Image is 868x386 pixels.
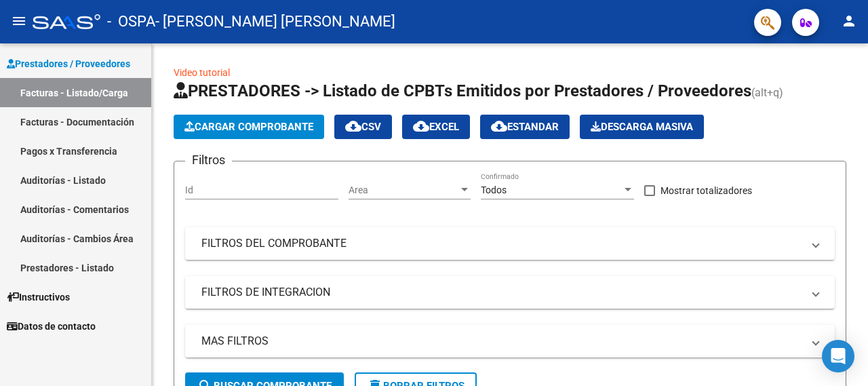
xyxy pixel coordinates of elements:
[841,13,857,29] mat-icon: person
[413,118,429,134] mat-icon: cloud_download
[185,227,835,260] mat-expansion-panel-header: FILTROS DEL COMPROBANTE
[185,151,232,170] h3: Filtros
[491,121,559,133] span: Estandar
[822,340,854,372] div: Open Intercom Messenger
[7,290,70,305] span: Instructivos
[660,182,752,199] span: Mostrar totalizadores
[174,81,751,100] span: PRESTADORES -> Listado de CPBTs Emitidos por Prestadores / Proveedores
[491,118,507,134] mat-icon: cloud_download
[481,185,507,195] span: Todos
[185,276,835,309] mat-expansion-panel-header: FILTROS DE INTEGRACION
[591,121,693,133] span: Descarga Masiva
[155,7,395,37] span: - [PERSON_NAME] [PERSON_NAME]
[11,13,27,29] mat-icon: menu
[7,319,96,334] span: Datos de contacto
[480,115,570,139] button: Estandar
[174,67,230,78] a: Video tutorial
[184,121,313,133] span: Cargar Comprobante
[185,325,835,358] mat-expansion-panel-header: MAS FILTROS
[107,7,155,37] span: - OSPA
[7,56,130,71] span: Prestadores / Proveedores
[580,115,704,139] button: Descarga Masiva
[345,118,361,134] mat-icon: cloud_download
[402,115,470,139] button: EXCEL
[201,285,802,300] mat-panel-title: FILTROS DE INTEGRACION
[345,121,381,133] span: CSV
[580,115,704,139] app-download-masive: Descarga masiva de comprobantes (adjuntos)
[349,185,458,196] span: Area
[751,86,783,99] span: (alt+q)
[334,115,392,139] button: CSV
[201,236,802,251] mat-panel-title: FILTROS DEL COMPROBANTE
[413,121,459,133] span: EXCEL
[201,334,802,349] mat-panel-title: MAS FILTROS
[174,115,324,139] button: Cargar Comprobante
